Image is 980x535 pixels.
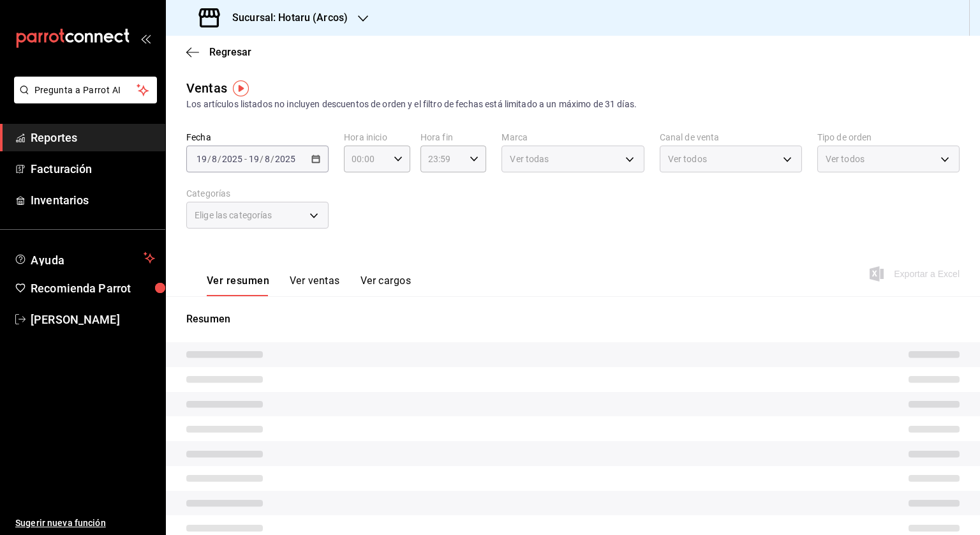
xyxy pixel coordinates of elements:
span: [PERSON_NAME] [31,311,155,328]
input: -- [196,154,207,164]
img: Tooltip marker [233,80,249,96]
span: Regresar [209,46,251,58]
span: Pregunta a Parrot AI [34,84,137,97]
div: navigation tabs [207,275,411,296]
a: Pregunta a Parrot AI [9,93,157,106]
label: Canal de venta [660,133,802,142]
p: Resumen [186,312,960,327]
button: Ver resumen [207,275,269,296]
input: -- [264,154,271,164]
div: Ventas [186,79,227,98]
label: Fecha [186,133,329,142]
button: open_drawer_menu [140,33,151,43]
input: ---- [274,154,296,164]
span: Reportes [31,129,155,146]
span: / [218,154,221,164]
button: Ver cargos [360,275,412,296]
span: Ver todas [510,153,549,165]
input: -- [248,154,260,164]
span: Elige las categorías [195,209,272,222]
label: Tipo de orden [817,133,960,142]
span: Recomienda Parrot [31,280,155,297]
span: / [271,154,274,164]
button: Pregunta a Parrot AI [14,77,157,103]
h3: Sucursal: Hotaru (Arcos) [222,10,348,26]
input: ---- [221,154,243,164]
span: / [260,154,264,164]
span: / [207,154,211,164]
label: Categorías [186,189,329,198]
button: Ver ventas [290,275,340,296]
span: Sugerir nueva función [15,516,155,530]
span: - [244,154,247,164]
input: -- [211,154,218,164]
button: Regresar [186,46,251,58]
span: Inventarios [31,192,155,209]
label: Hora inicio [344,133,410,142]
label: Marca [501,133,644,142]
span: Ayuda [31,250,138,266]
span: Ver todos [826,153,865,165]
label: Hora fin [420,133,487,142]
div: Los artículos listados no incluyen descuentos de orden y el filtro de fechas está limitado a un m... [186,98,960,111]
span: Ver todos [668,153,707,165]
span: Facturación [31,160,155,177]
